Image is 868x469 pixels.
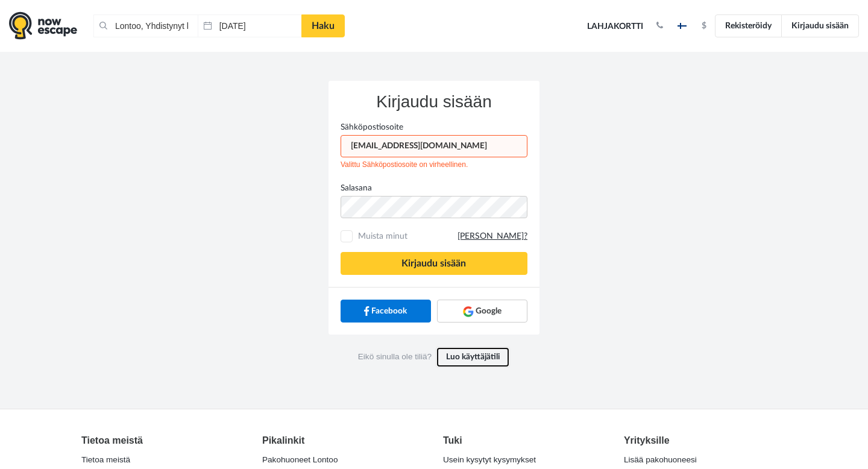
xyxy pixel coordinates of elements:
[9,11,77,40] img: logo
[332,121,536,133] label: Sähköpostiosoite
[262,452,338,468] a: Pakohuoneet Lontoo
[781,14,859,37] a: Kirjaudu sisään
[715,14,782,37] a: Rekisteröidy
[329,335,539,379] div: Eikö sinulla ole tiliä?
[262,433,425,448] div: Pikalinkit
[198,14,302,37] input: Päivä
[624,452,697,468] a: Lisää pakohuoneesi
[355,230,527,242] span: Muista minut
[341,300,431,323] a: Facebook
[437,300,527,323] a: Google
[436,347,510,367] a: Luo käyttäjätili
[476,305,502,317] span: Google
[341,93,527,112] h3: Kirjaudu sisään
[458,231,527,242] a: [PERSON_NAME]?
[678,23,687,29] img: fi.jpg
[81,433,244,448] div: Tietoa meistä
[696,20,712,32] button: $
[443,452,536,468] a: Usein kysytyt kysymykset
[341,252,527,275] button: Kirjaudu sisään
[702,22,706,30] strong: $
[332,182,536,194] label: Salasana
[343,233,351,241] input: Muista minut[PERSON_NAME]?
[341,160,527,170] li: Valittu Sähköpostiosoite on virheellinen.
[583,13,647,40] a: Lahjakortti
[81,452,130,468] a: Tietoa meistä
[371,305,407,317] span: Facebook
[301,14,345,37] a: Haku
[624,433,787,448] div: Yrityksille
[93,14,198,37] input: Sijainti tai huoneen nimi
[443,433,606,448] div: Tuki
